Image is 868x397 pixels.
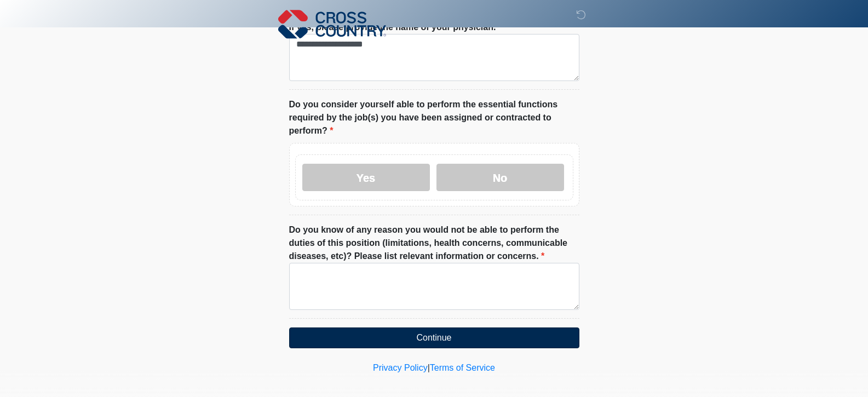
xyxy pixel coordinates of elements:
[373,363,428,372] a: Privacy Policy
[430,363,495,372] a: Terms of Service
[428,363,430,372] a: |
[278,8,387,40] img: Cross Country Logo
[289,223,579,263] label: Do you know of any reason you would not be able to perform the duties of this position (limitatio...
[289,327,579,348] button: Continue
[289,98,579,137] label: Do you consider yourself able to perform the essential functions required by the job(s) you have ...
[302,164,430,191] label: Yes
[436,164,564,191] label: No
